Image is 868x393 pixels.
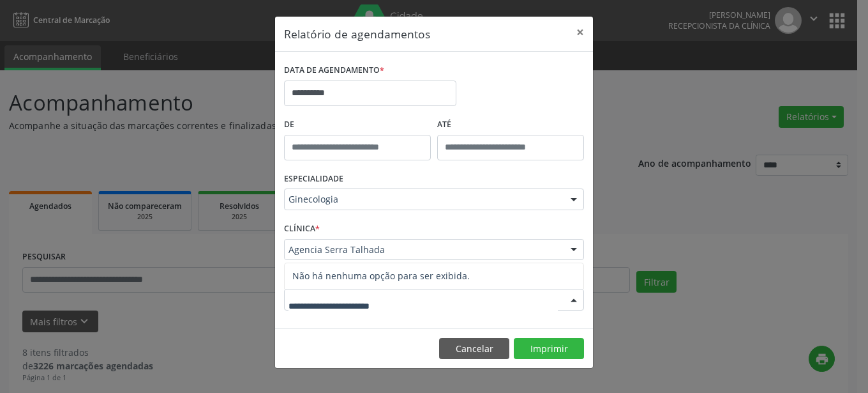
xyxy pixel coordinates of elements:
button: Cancelar [439,338,509,360]
label: CLÍNICA [284,219,320,239]
span: Ginecologia [288,193,558,206]
label: DATA DE AGENDAMENTO [284,61,384,81]
label: ATÉ [437,115,584,135]
button: Close [567,17,593,48]
label: De [284,115,431,135]
button: Imprimir [514,338,584,360]
span: Agencia Serra Talhada [288,243,558,256]
h5: Relatório de agendamentos [284,26,430,42]
span: Não há nenhuma opção para ser exibida. [285,263,583,289]
label: ESPECIALIDADE [284,169,343,189]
